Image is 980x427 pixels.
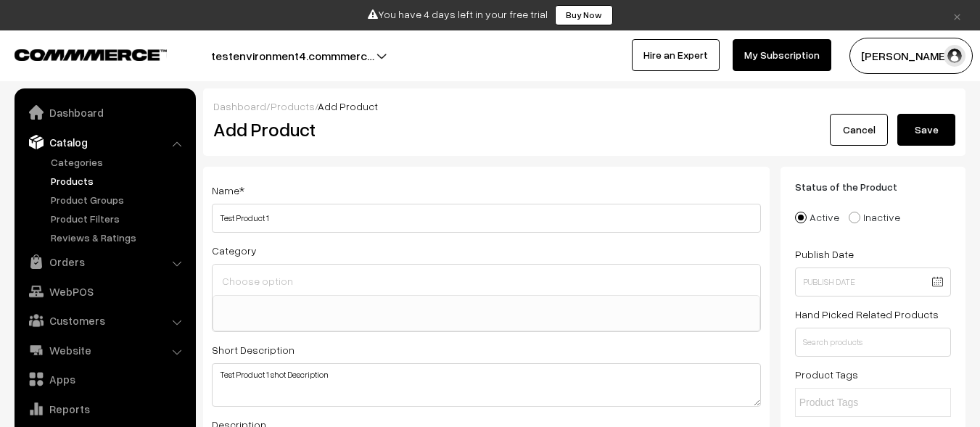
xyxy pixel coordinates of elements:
button: testenvironment4.commmerc… [160,38,425,74]
a: Dashboard [213,100,266,112]
a: COMMMERCE [15,45,141,62]
img: COMMMERCE [15,49,167,60]
a: WebPOS [18,278,191,304]
a: Products [271,100,315,112]
button: [PERSON_NAME] [849,38,973,74]
label: Product Tags [795,367,858,382]
a: Reviews & Ratings [47,230,191,245]
a: Product Filters [47,211,191,226]
img: user [944,45,965,67]
input: Choose option [218,270,754,291]
a: Apps [18,366,191,392]
a: Orders [18,249,191,275]
a: Reports [18,396,191,422]
a: Categories [47,154,191,170]
a: Products [47,173,191,188]
a: Dashboard [18,99,191,125]
a: × [947,7,967,24]
label: Name [212,183,244,198]
input: Name [212,204,761,233]
label: Category [212,243,257,258]
a: Hire an Expert [632,39,720,71]
span: Add Product [318,100,378,112]
label: Active [795,210,839,225]
a: My Subscription [733,39,831,71]
input: Product Tags [799,395,926,410]
div: You have 4 days left in your free trial [5,5,975,25]
a: Website [18,337,191,363]
a: Catalog [18,129,191,155]
h2: Add Product [213,118,765,141]
span: Status of the Product [795,181,915,193]
a: Customers [18,307,191,333]
input: Publish Date [795,268,951,297]
a: Buy Now [555,5,613,25]
a: Cancel [830,114,888,146]
div: / / [213,99,955,114]
label: Hand Picked Related Products [795,307,939,322]
a: Product Groups [47,192,191,207]
label: Publish Date [795,246,854,262]
button: Save [897,114,955,146]
label: Short Description [212,342,295,357]
input: Search products [795,328,951,357]
label: Inactive [849,210,900,225]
